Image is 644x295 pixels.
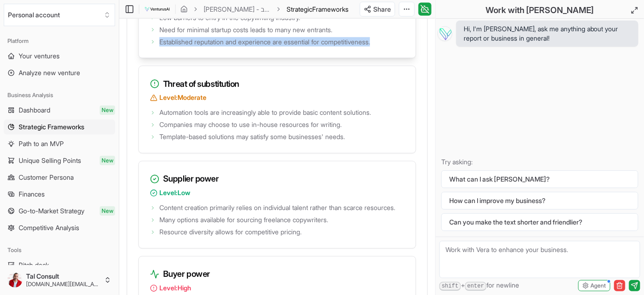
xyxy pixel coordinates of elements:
span: + for newline [439,281,519,291]
span: Resource diversity allows for competitive pricing. [159,228,301,237]
a: Finances [4,187,115,202]
span: Template-based solutions may satisfy some businesses' needs. [159,133,345,142]
a: [PERSON_NAME] - קופירייטינג וקריאייטיב [204,5,271,14]
span: Level: Moderate [159,93,206,103]
span: Hi, I'm [PERSON_NAME], ask me anything about your report or business in general! [464,24,631,43]
span: Tal Consult [26,272,100,281]
span: Pitch deck [19,260,49,270]
a: DashboardNew [4,103,115,118]
a: Your ventures [4,49,115,63]
kbd: shift [439,282,461,291]
button: Select an organization [4,4,115,26]
h3: Threat of substitution [150,77,404,91]
img: ACg8ocJ91fCQbmHcJRImjCXsNdqOVJMxEhpiZVO_YRXmp2-nOQSZ-i8=s96-c [7,273,22,288]
div: Business Analysis [4,88,115,103]
kbd: enter [465,282,486,291]
a: Pitch deck [4,258,115,273]
div: Platform [4,34,115,49]
button: Share [360,2,395,17]
span: Path to an MVP [19,139,64,148]
button: What can I ask [PERSON_NAME]? [441,170,638,188]
button: Tal Consult[DOMAIN_NAME][EMAIL_ADDRESS][DOMAIN_NAME] [4,269,115,291]
h2: Work with [PERSON_NAME] [486,4,594,17]
span: Agent [591,282,606,289]
a: Path to an MVP [4,136,115,151]
a: Competitive Analysis [4,220,115,235]
span: Content creation primarily relies on individual talent rather than scarce resources. [159,204,395,213]
span: Go-to-Market Strategy [19,206,84,216]
button: Agent [578,280,610,291]
span: StrategicFrameworks [287,5,349,14]
span: Automation tools are increasingly able to provide basic content solutions. [159,108,371,118]
span: New [100,206,115,216]
span: Finances [19,190,45,199]
h3: Buyer power [150,268,404,281]
span: Many options available for sourcing freelance copywriters. [159,216,328,225]
span: Established reputation and experience are essential for competitiveness. [159,37,370,47]
span: Companies may choose to use in-house resources for writing. [159,120,342,130]
a: Strategic Frameworks [4,119,115,134]
span: Need for minimal startup costs leads to many new entrants. [159,25,332,35]
span: Unique Selling Points [19,156,81,165]
span: Level: High [159,284,191,293]
button: Can you make the text shorter and friendlier? [441,213,638,231]
span: New [100,105,115,115]
a: Go-to-Market StrategyNew [4,204,115,218]
span: Share [373,5,391,14]
a: Analyze new venture [4,65,115,80]
button: How can I improve my business? [441,192,638,210]
div: Tools [4,243,115,258]
span: [DOMAIN_NAME][EMAIL_ADDRESS][DOMAIN_NAME] [26,281,100,288]
span: Strategic Frameworks [19,122,84,132]
h3: Supplier power [150,173,404,186]
span: Frameworks [312,5,349,13]
span: Level: Low [159,189,190,198]
p: Try asking: [441,157,638,167]
span: Dashboard [19,105,50,115]
img: Vera [438,26,452,41]
span: Competitive Analysis [19,223,79,232]
a: Customer Persona [4,170,115,185]
span: New [100,156,115,165]
a: Unique Selling PointsNew [4,153,115,168]
span: Your ventures [19,51,60,61]
span: Customer Persona [19,173,74,182]
img: logo [144,4,171,15]
nav: breadcrumb [180,5,349,14]
span: Analyze new venture [19,68,80,77]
